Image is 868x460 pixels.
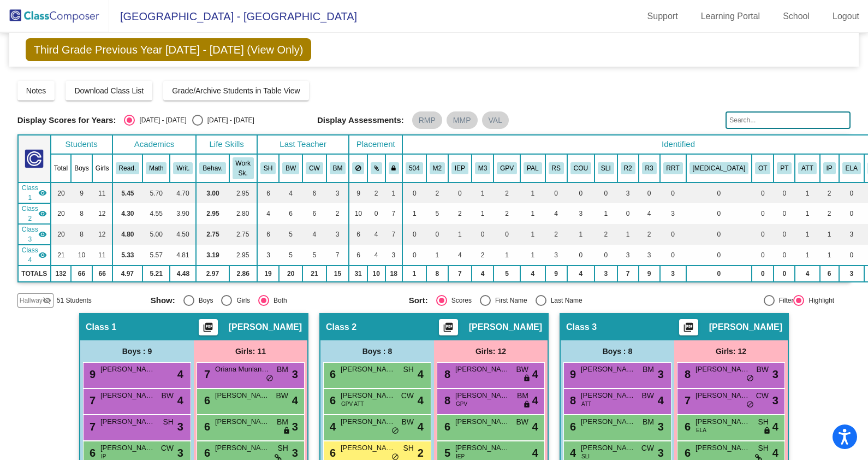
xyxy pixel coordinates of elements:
span: [GEOGRAPHIC_DATA] - [GEOGRAPHIC_DATA] [109,8,357,25]
div: Boys : 8 [561,340,674,362]
span: BW [516,364,528,375]
td: 18 [385,266,403,282]
td: 7 [385,224,403,245]
th: Brooke Weber [279,154,302,182]
td: 2.95 [196,203,229,224]
td: 2 [448,203,472,224]
td: 5.45 [112,182,143,203]
td: 4 [302,224,326,245]
td: 0 [402,224,426,245]
button: COU [570,162,591,174]
td: 0 [494,224,520,245]
th: Keep with teacher [385,154,403,182]
span: [PERSON_NAME] [229,322,302,333]
td: 11 [92,245,112,266]
div: [DATE] - [DATE] [135,115,186,125]
td: 2 [820,182,839,203]
mat-radio-group: Select an option [124,115,254,126]
mat-icon: picture_as_pdf [201,322,215,337]
th: Last Teacher [257,135,349,154]
button: Read. [116,162,140,174]
button: SH [260,162,276,174]
td: 4 [279,182,302,203]
th: Physical Therapy [774,154,795,182]
mat-icon: visibility [38,251,47,260]
td: 7 [385,203,403,224]
button: CW [306,162,323,174]
td: 5.57 [142,245,170,266]
td: 1 [795,203,819,224]
td: 4 [795,266,819,282]
button: Work Sk. [233,157,254,179]
th: English Learner (Active) [839,154,864,182]
span: Display Scores for Years: [17,115,116,125]
a: School [774,8,818,25]
td: 0 [686,182,752,203]
mat-radio-group: Select an option [151,295,401,306]
td: 0 [752,203,774,224]
td: 0 [448,182,472,203]
button: Math [146,162,167,174]
span: 51 Students [57,296,92,305]
td: 4.30 [112,203,143,224]
td: 1 [385,182,403,203]
td: 0 [774,203,795,224]
th: Life Skills [196,135,257,154]
button: Download Class List [66,81,152,101]
th: Sarah Horton [257,154,279,182]
td: 0 [752,266,774,282]
td: 0 [839,203,864,224]
td: 1 [520,203,545,224]
td: 7 [448,266,472,282]
button: Writ. [173,162,193,174]
th: Tier 3 Meeting [686,154,752,182]
td: 4 [520,266,545,282]
td: 132 [51,266,71,282]
td: 0 [774,266,795,282]
div: First Name [491,296,527,305]
div: Girls: 11 [194,340,307,362]
td: 8 [71,224,92,245]
td: 5 [279,245,302,266]
button: RRT [663,162,683,174]
button: Print Students Details [679,319,698,335]
span: Class 3 [566,322,597,333]
td: 1 [594,203,617,224]
td: 0 [686,203,752,224]
mat-chip: MMP [447,111,478,129]
td: 6 [279,203,302,224]
td: 3 [257,245,279,266]
td: 12 [92,203,112,224]
button: IEP [451,162,468,174]
td: 0 [686,245,752,266]
div: Girls: 12 [434,340,548,362]
mat-icon: visibility [38,230,47,239]
td: 1 [795,224,819,245]
div: Filter [775,296,794,305]
td: 3 [839,266,864,282]
button: BM [330,162,346,174]
td: 3 [326,182,349,203]
button: Behav. [199,162,225,174]
td: 5 [279,224,302,245]
td: 3.90 [170,203,196,224]
mat-icon: visibility_off [43,296,51,305]
button: M2 [430,162,445,174]
td: 2 [494,203,520,224]
td: 0 [567,182,594,203]
td: 5 [302,245,326,266]
td: 4 [472,266,494,282]
td: 1 [795,245,819,266]
td: 2 [639,224,660,245]
th: Speech Only IEP [594,154,617,182]
div: Girls: 12 [674,340,788,362]
button: SLI [598,162,614,174]
th: Keep with students [367,154,385,182]
td: 5 [426,203,448,224]
span: Display Assessments: [317,115,404,125]
td: 0 [660,224,686,245]
td: 3 [839,224,864,245]
td: Becky James - No Class Name [18,203,51,224]
td: 0 [774,245,795,266]
a: Learning Portal [692,8,769,25]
